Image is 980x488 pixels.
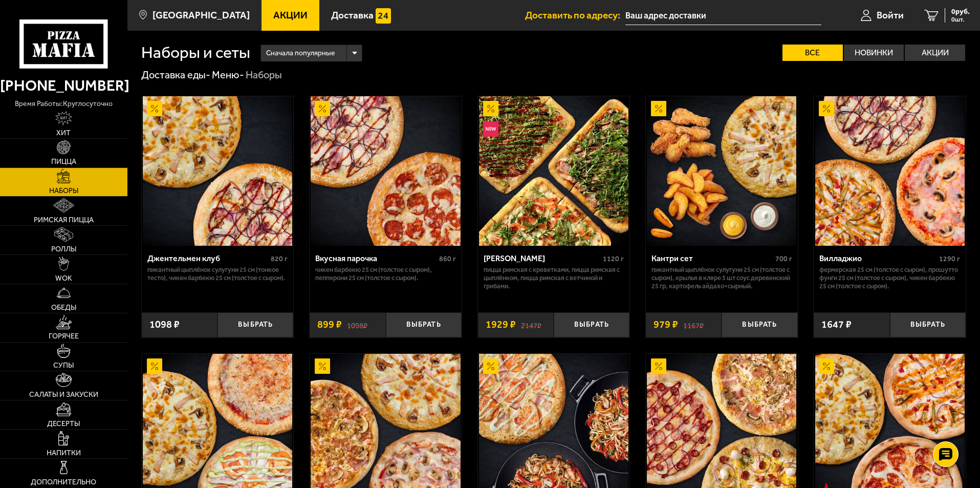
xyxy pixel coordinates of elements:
[49,187,78,195] span: Наборы
[646,96,798,246] a: АкционныйКантри сет
[815,96,965,246] img: Вилладжио
[141,69,210,81] a: Доставка еды-
[347,320,367,330] s: 1098 ₽
[47,420,80,428] span: Десерты
[814,96,966,246] a: АкционныйВилладжио
[525,10,625,20] span: Доставить по адресу:
[625,6,821,25] span: улица Димитрова, 18к1
[315,101,330,116] img: Акционный
[246,69,282,82] div: Наборы
[47,450,81,457] span: Напитки
[654,320,678,330] span: 979 ₽
[478,96,630,246] a: АкционныйНовинкаМама Миа
[53,362,74,369] span: Супы
[51,246,76,253] span: Роллы
[142,96,294,246] a: АкционныйДжентельмен клуб
[49,333,79,340] span: Горячее
[939,254,960,263] span: 1290 г
[386,312,462,337] button: Выбрать
[376,8,391,24] img: 15daf4d41897b9f0e9f617042186c801.svg
[905,45,965,61] label: Акции
[647,96,796,246] img: Кантри сет
[683,320,704,330] s: 1167 ₽
[483,101,498,116] img: Акционный
[819,266,960,290] p: Фермерская 25 см (толстое с сыром), Прошутто Фунги 25 см (толстое с сыром), Чикен Барбекю 25 см (...
[56,130,71,137] span: Хит
[603,254,624,263] span: 1120 г
[521,320,541,330] s: 2147 ₽
[782,45,843,61] label: Все
[844,45,904,61] label: Новинки
[147,101,162,116] img: Акционный
[317,320,342,330] span: 899 ₽
[554,312,629,337] button: Выбрать
[625,6,821,25] input: Ваш адрес доставки
[951,8,970,15] span: 0 руб.
[153,10,250,20] span: [GEOGRAPHIC_DATA]
[273,10,308,20] span: Акции
[29,391,98,398] span: Салаты и закуски
[775,254,792,263] span: 700 г
[311,96,460,246] img: Вкусная парочка
[315,358,330,374] img: Акционный
[315,253,437,263] div: Вкусная парочка
[651,101,666,116] img: Акционный
[651,358,666,374] img: Акционный
[147,266,288,282] p: Пикантный цыплёнок сулугуни 25 см (тонкое тесто), Чикен Барбекю 25 см (толстое с сыром).
[651,253,773,263] div: Кантри сет
[486,320,516,330] span: 1929 ₽
[821,320,852,330] span: 1647 ₽
[819,358,834,374] img: Акционный
[149,320,180,330] span: 1098 ₽
[147,253,269,263] div: Джентельмен клуб
[484,266,624,290] p: Пицца Римская с креветками, Пицца Римская с цыплёнком, Пицца Римская с ветчиной и грибами.
[147,358,162,374] img: Акционный
[266,44,335,63] span: Сначала популярные
[819,253,937,263] div: Вилладжио
[951,16,970,23] span: 0 шт.
[819,101,834,116] img: Акционный
[722,312,797,337] button: Выбрать
[141,45,250,61] h1: Наборы и сеты
[877,10,904,20] span: Войти
[212,69,244,81] a: Меню-
[479,96,628,246] img: Мама Миа
[31,479,96,486] span: Дополнительно
[143,96,292,246] img: Джентельмен клуб
[34,217,94,224] span: Римская пицца
[331,10,374,20] span: Доставка
[483,121,498,137] img: Новинка
[439,254,456,263] span: 860 г
[310,96,462,246] a: АкционныйВкусная парочка
[315,266,456,282] p: Чикен Барбекю 25 см (толстое с сыром), Пепперони 25 см (толстое с сыром).
[484,253,601,263] div: [PERSON_NAME]
[51,158,76,165] span: Пицца
[271,254,288,263] span: 820 г
[483,358,498,374] img: Акционный
[890,312,966,337] button: Выбрать
[217,312,293,337] button: Выбрать
[51,304,76,311] span: Обеды
[651,266,792,290] p: Пикантный цыплёнок сулугуни 25 см (толстое с сыром), крылья в кляре 5 шт соус деревенский 25 гр, ...
[55,275,72,282] span: WOK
